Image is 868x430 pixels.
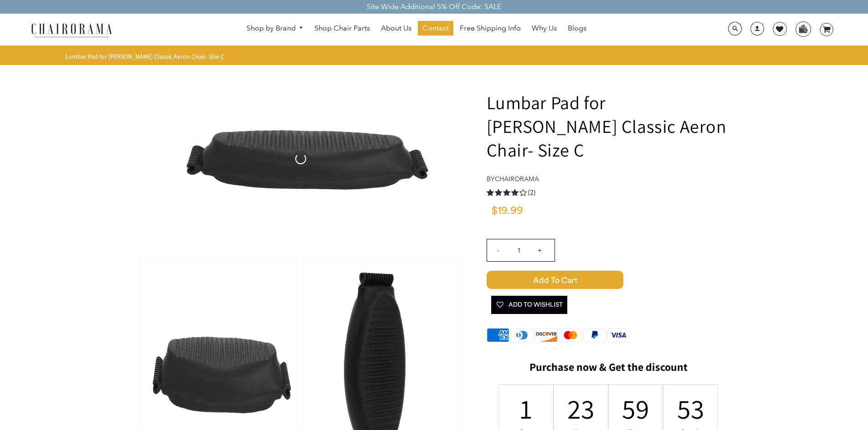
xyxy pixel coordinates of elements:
[496,296,563,314] span: Add To Wishlist
[376,21,416,35] a: About Us
[487,360,730,378] h2: Purchase now & Get the discount
[487,271,623,289] span: Add to Cart
[563,21,591,35] a: Blogs
[455,21,525,35] a: Free Shipping Info
[520,391,532,426] div: 1
[460,24,521,33] span: Free Shipping Info
[568,24,586,33] span: Blogs
[575,391,587,426] div: 23
[487,271,730,289] button: Add to Cart
[26,22,117,38] img: chairorama
[65,52,224,61] span: Lumbar Pad for [PERSON_NAME] Classic Aeron Chair- Size C
[314,24,370,33] span: Shop Chair Parts
[487,91,730,162] h1: Lumbar Pad for [PERSON_NAME] Classic Aeron Chair- Size C
[156,21,677,38] nav: DesktopNavigation
[796,22,810,35] img: WhatsApp_Image_2024-07-12_at_16.23.01.webp
[685,391,697,426] div: 53
[532,24,557,33] span: Why Us
[529,239,551,261] input: +
[422,24,449,33] span: Contact
[164,68,437,250] img: Lumbar Pad for Herman Miller Classic Aeron Chair- Size C - chairorama
[418,21,453,35] a: Contact
[527,21,561,35] a: Why Us
[381,24,411,33] span: About Us
[65,52,227,61] nav: breadcrumbs
[242,21,308,35] a: Shop by Brand
[164,153,437,163] a: Lumbar Pad for Herman Miller Classic Aeron Chair- Size C - chairorama
[630,391,642,426] div: 59
[487,175,730,183] h4: by
[487,187,730,197] a: 4.0 rating (2 votes)
[491,296,567,314] button: Add To Wishlist
[528,188,536,197] span: (2)
[310,21,375,35] a: Shop Chair Parts
[491,205,523,216] span: $19.99
[495,175,539,183] a: chairorama
[487,239,509,261] input: -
